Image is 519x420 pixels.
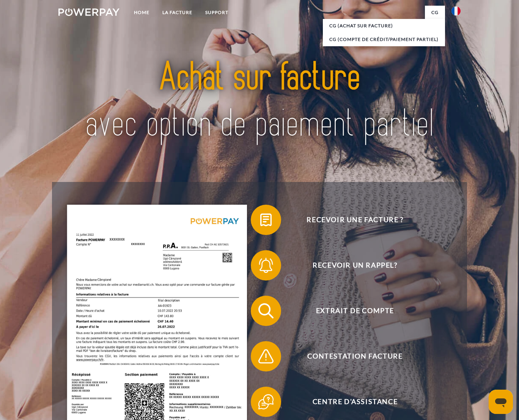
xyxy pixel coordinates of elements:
[156,6,199,19] a: LA FACTURE
[262,341,448,371] span: Contestation Facture
[262,387,448,417] span: Centre d'assistance
[256,301,275,320] img: qb_search.svg
[425,6,445,19] a: CG
[323,19,445,33] a: CG (achat sur facture)
[262,250,448,281] span: Recevoir un rappel?
[256,392,275,411] img: qb_help.svg
[489,390,513,414] iframe: Bouton de lancement de la fenêtre de messagerie
[78,42,441,160] img: title-powerpay_fr.svg
[127,6,156,19] a: Home
[256,256,275,275] img: qb_bell.svg
[251,205,448,235] button: Recevoir une facture ?
[262,205,448,235] span: Recevoir une facture ?
[451,6,461,16] img: fr
[323,33,445,46] a: CG (Compte de crédit/paiement partiel)
[251,387,448,417] button: Centre d'assistance
[256,210,275,229] img: qb_bill.svg
[251,250,448,281] button: Recevoir un rappel?
[58,8,120,16] img: logo-powerpay-white.svg
[256,347,275,366] img: qb_warning.svg
[251,296,448,326] button: Extrait de compte
[262,296,448,326] span: Extrait de compte
[199,6,235,19] a: Support
[251,341,448,371] button: Contestation Facture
